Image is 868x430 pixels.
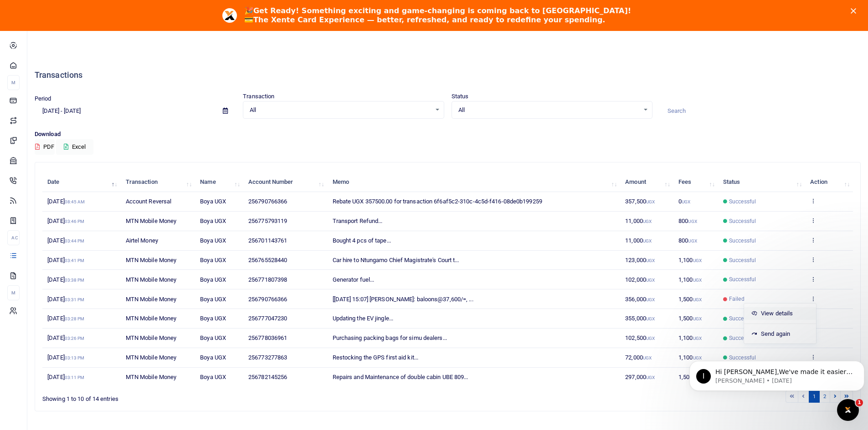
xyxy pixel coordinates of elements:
span: 1,100 [678,276,702,283]
span: MTN Mobile Money [126,374,177,380]
span: 256773277863 [248,354,287,361]
span: Boya UGX [200,315,226,322]
small: 03:44 PM [65,238,85,243]
li: M [7,285,20,300]
iframe: Intercom notifications message [686,342,868,405]
span: 800 [678,218,697,224]
span: 256782145256 [248,374,287,380]
th: Fees: activate to sort column ascending [673,172,718,192]
span: Rebate UGX 357500.00 for transaction 6f6af5c2-310c-4c5d-f416-08de0b199259 [333,198,542,205]
span: [[DATE] 15:07] [PERSON_NAME]: baloons@37,600/=, ... [333,296,473,303]
span: 256790766366 [248,296,287,303]
span: 256778036961 [248,334,287,341]
img: Profile image for Aceng [222,8,237,23]
small: UGX [646,297,655,302]
span: Successful [729,197,756,206]
span: 1,500 [678,296,702,303]
span: Successful [729,275,756,283]
small: 03:41 PM [65,258,85,263]
input: select period [35,103,216,119]
small: 03:13 PM [65,355,85,360]
span: MTN Mobile Money [126,334,177,341]
span: Boya UGX [200,198,226,205]
th: Action: activate to sort column ascending [805,172,853,192]
small: UGX [646,375,655,380]
span: 102,500 [625,334,655,341]
span: [DATE] [47,354,84,361]
small: 03:26 PM [65,336,85,341]
div: Showing 1 to 10 of 14 entries [42,390,376,404]
th: Account Number: activate to sort column ascending [243,172,327,192]
span: 11,000 [625,237,652,244]
small: UGX [643,238,652,243]
small: UGX [693,316,702,321]
span: MTN Mobile Money [126,218,177,224]
span: 355,000 [625,315,655,322]
span: Successful [729,217,756,225]
span: MTN Mobile Money [126,315,177,322]
p: Download [35,130,861,139]
small: 03:11 PM [65,375,85,380]
span: Boya UGX [200,374,226,380]
div: 🎉 💳 [244,6,631,25]
span: 297,000 [625,374,655,380]
span: [DATE] [47,315,84,322]
small: UGX [693,258,702,263]
span: 1,500 [678,315,702,322]
button: Excel [56,139,93,155]
span: Generator fuel... [333,276,375,283]
iframe: Intercom live chat [837,399,859,421]
small: 03:38 PM [65,278,85,283]
span: Boya UGX [200,296,226,303]
small: UGX [693,336,702,341]
small: UGX [643,355,652,360]
th: Name: activate to sort column ascending [195,172,243,192]
small: UGX [646,199,655,204]
input: Search [660,103,861,119]
span: MTN Mobile Money [126,296,177,303]
span: 256765528440 [248,257,287,263]
span: Updating the EV jingle... [333,315,394,322]
th: Date: activate to sort column descending [42,172,120,192]
span: Boya UGX [200,276,226,283]
a: View details [744,307,816,320]
span: 1,500 [678,374,702,380]
button: PDF [35,139,55,155]
span: [DATE] [47,257,84,263]
span: 256777047230 [248,315,287,322]
span: Successful [729,256,756,264]
span: Restocking the GPS first aid kit... [333,354,419,361]
span: All [250,106,431,115]
small: UGX [693,278,702,283]
label: Transaction [243,92,274,101]
th: Transaction: activate to sort column ascending [120,172,195,192]
span: 72,000 [625,354,652,361]
label: Period [35,94,51,103]
small: UGX [682,199,690,204]
span: 356,000 [625,296,655,303]
span: 1,100 [678,257,702,263]
span: [DATE] [47,198,85,205]
span: Account Reversal [126,198,172,205]
span: 123,000 [625,257,655,263]
span: 256775793119 [248,218,287,224]
small: UGX [646,336,655,341]
span: Repairs and Maintenance of double cabin UBE 809... [333,374,468,380]
span: 1,100 [678,354,702,361]
span: Boya UGX [200,218,226,224]
span: Boya UGX [200,237,226,244]
span: Transport Refund... [333,218,383,224]
span: 1,100 [678,334,702,341]
small: UGX [646,316,655,321]
span: 0 [678,198,690,205]
span: 357,500 [625,198,655,205]
small: UGX [643,219,652,224]
span: Boya UGX [200,354,226,361]
th: Amount: activate to sort column ascending [620,172,673,192]
span: [DATE] [47,276,84,283]
small: UGX [688,219,697,224]
span: 256790766366 [248,198,287,205]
